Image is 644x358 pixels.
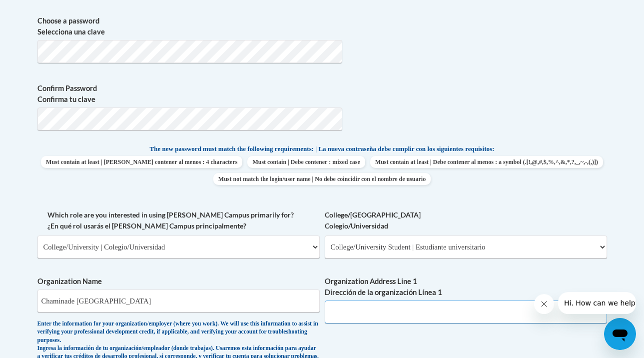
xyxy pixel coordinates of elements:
[37,15,607,37] label: Choose a password Selecciona una clave
[370,156,603,168] span: Must contain at least | Debe contener al menos : a symbol (.[!,@,#,$,%,^,&,*,?,_,~,-,(,)])
[37,83,607,105] label: Confirm Password Confirma tu clave
[41,156,242,168] span: Must contain at least | [PERSON_NAME] contener al menos : 4 characters
[604,318,636,350] iframe: Button to launch messaging window
[6,7,81,15] span: Hi. How can we help?
[247,156,365,168] span: Must contain | Debe contener : mixed case
[325,209,607,231] label: College/[GEOGRAPHIC_DATA] Colegio/Universidad
[325,276,607,298] label: Organization Address Line 1 Dirección de la organización Línea 1
[37,289,320,312] input: Metadata input
[37,276,320,287] label: Organization Name
[37,209,320,231] label: Which role are you interested in using [PERSON_NAME] Campus primarily for? ¿En qué rol usarás el ...
[150,144,495,153] span: The new password must match the following requirements: | La nueva contraseña debe cumplir con lo...
[325,300,607,323] input: Metadata input
[213,173,431,185] span: Must not match the login/user name | No debe coincidir con el nombre de usuario
[558,292,636,314] iframe: Message from company
[534,294,554,314] iframe: Close message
